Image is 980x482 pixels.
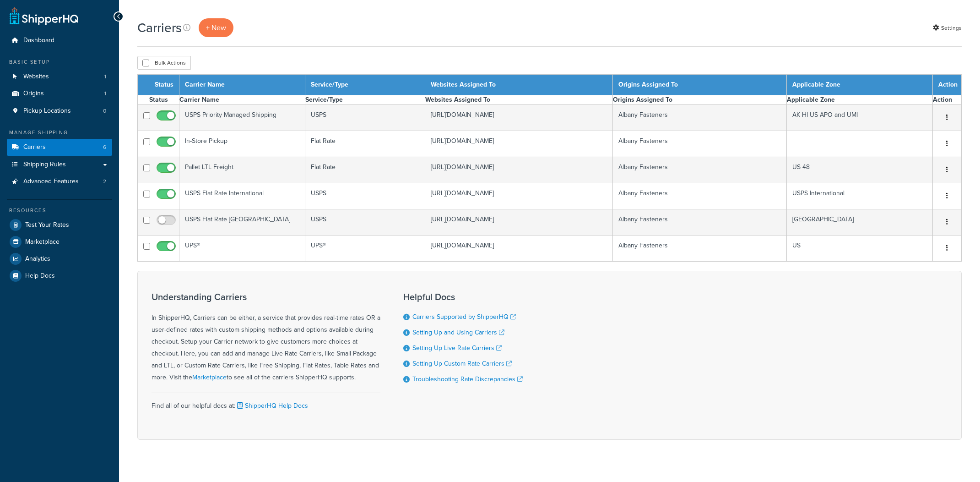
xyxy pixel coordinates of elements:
a: Help Docs [7,268,112,284]
span: Carriers [23,143,46,151]
td: AK HI US APO and UMI [787,105,933,131]
td: USPS Flat Rate International [179,183,305,209]
a: Pickup Locations 0 [7,103,112,120]
td: USPS Priority Managed Shipping [179,105,305,131]
td: Albany Fasteners [612,236,786,262]
a: + New [199,18,233,37]
li: Websites [7,68,112,85]
td: [URL][DOMAIN_NAME] [425,236,613,262]
th: Carrier Name [179,95,305,105]
th: Applicable Zone [787,95,933,105]
span: 0 [103,107,106,115]
th: Origins Assigned To [612,95,786,105]
td: UPS® [179,236,305,262]
a: Setting Up and Using Carriers [412,328,504,337]
a: Settings [933,22,962,34]
td: USPS [305,105,425,131]
td: Flat Rate [305,131,425,157]
td: Flat Rate [305,157,425,183]
a: Carriers 6 [7,139,112,156]
a: Troubleshooting Rate Discrepancies [412,374,523,384]
td: USPS [305,183,425,209]
td: Albany Fasteners [612,209,786,236]
th: Status [149,95,179,105]
span: 1 [104,90,106,98]
li: Pickup Locations [7,103,112,120]
a: ShipperHQ Home [10,7,78,25]
span: 1 [104,73,106,81]
td: USPS [305,209,425,236]
span: Origins [23,90,44,98]
span: Help Docs [25,272,55,280]
td: UPS® [305,236,425,262]
span: Analytics [25,255,50,263]
td: Albany Fasteners [612,131,786,157]
td: [URL][DOMAIN_NAME] [425,105,613,131]
span: Websites [23,73,49,81]
h3: Understanding Carriers [152,292,380,302]
td: Albany Fasteners [612,105,786,131]
li: Carriers [7,139,112,156]
li: Origins [7,85,112,102]
td: US [787,236,933,262]
span: Pickup Locations [23,107,71,115]
span: 6 [103,143,106,151]
a: Test Your Rates [7,217,112,233]
td: Pallet LTL Freight [179,157,305,183]
a: Advanced Features 2 [7,173,112,190]
td: USPS Flat Rate [GEOGRAPHIC_DATA] [179,209,305,236]
td: Albany Fasteners [612,157,786,183]
th: Action [933,75,962,95]
button: Bulk Actions [137,56,191,70]
a: Origins 1 [7,85,112,102]
a: Marketplace [7,234,112,250]
td: [URL][DOMAIN_NAME] [425,131,613,157]
td: [URL][DOMAIN_NAME] [425,183,613,209]
span: 2 [103,178,106,186]
span: Marketplace [25,238,60,246]
th: Websites Assigned To [425,95,613,105]
div: Find all of our helpful docs at: [152,393,380,412]
div: Manage Shipping [7,129,112,137]
a: Marketplace [192,372,227,382]
a: Dashboard [7,32,112,49]
td: Albany Fasteners [612,183,786,209]
th: Action [933,95,962,105]
td: [GEOGRAPHIC_DATA] [787,209,933,236]
span: Shipping Rules [23,161,66,169]
h1: Carriers [137,19,182,37]
th: Service/Type [305,75,425,95]
th: Origins Assigned To [612,75,786,95]
th: Applicable Zone [787,75,933,95]
th: Carrier Name [179,75,305,95]
li: Advanced Features [7,173,112,190]
th: Websites Assigned To [425,75,613,95]
td: US 48 [787,157,933,183]
a: Carriers Supported by ShipperHQ [412,312,516,322]
a: Websites 1 [7,68,112,85]
div: Resources [7,207,112,214]
td: In-Store Pickup [179,131,305,157]
span: Advanced Features [23,178,79,186]
th: Status [149,75,179,95]
a: Setting Up Live Rate Carriers [412,343,502,353]
a: Setting Up Custom Rate Carriers [412,359,512,368]
div: Basic Setup [7,58,112,66]
a: ShipperHQ Help Docs [235,401,308,411]
th: Service/Type [305,95,425,105]
a: Analytics [7,251,112,267]
span: Test Your Rates [25,221,69,229]
td: [URL][DOMAIN_NAME] [425,157,613,183]
td: [URL][DOMAIN_NAME] [425,209,613,236]
h3: Helpful Docs [403,292,523,302]
td: USPS International [787,183,933,209]
a: Shipping Rules [7,156,112,173]
span: Dashboard [23,37,54,44]
div: In ShipperHQ, Carriers can be either, a service that provides real-time rates OR a user-defined r... [152,292,380,383]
